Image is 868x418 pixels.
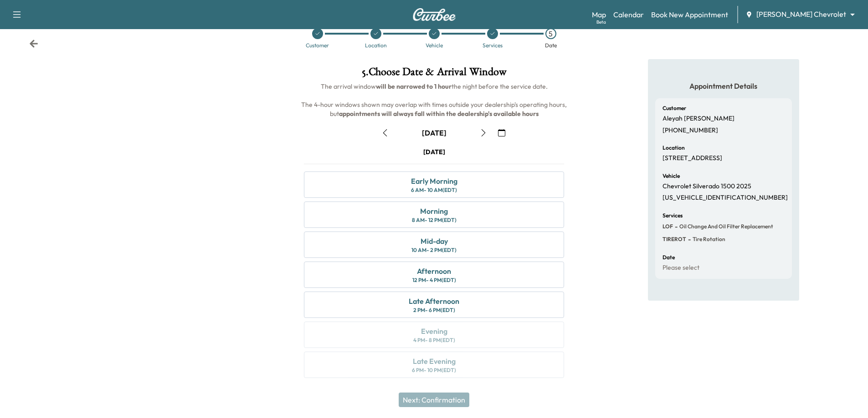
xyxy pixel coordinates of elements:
[651,9,728,20] a: Book New Appointment
[663,173,680,179] h6: Vehicle
[663,236,686,243] span: TIREROT
[412,277,456,284] div: 12 PM - 4 PM (EDT)
[411,176,457,186] div: Early Morning
[663,182,751,191] p: Chevrolet Silverado 1500 2025
[417,266,451,277] div: Afternoon
[756,9,846,20] span: [PERSON_NAME] Chevrolet
[592,9,606,20] a: MapBeta
[663,264,699,272] p: Please select
[306,43,329,48] div: Customer
[663,255,675,260] h6: Date
[545,28,556,39] div: 5
[691,236,725,243] span: Tire Rotation
[596,19,606,25] div: Beta
[426,43,443,48] div: Vehicle
[663,194,788,202] p: [US_VEHICLE_IDENTIFICATION_NUMBER]
[29,39,38,48] div: Back
[301,82,568,118] span: The arrival window the night before the service date. The 4-hour windows shown may overlap with t...
[297,66,571,82] h1: 5 . Choose Date & Arrival Window
[663,115,734,123] p: Aleyah [PERSON_NAME]
[411,247,457,254] div: 10 AM - 2 PM (EDT)
[673,222,678,231] span: -
[663,145,685,151] h6: Location
[663,213,683,218] h6: Services
[412,217,457,224] div: 8 AM - 12 PM (EDT)
[339,110,539,118] b: appointments will always fall within the dealership's available hours
[411,186,457,194] div: 6 AM - 10 AM (EDT)
[423,147,445,156] div: [DATE]
[663,106,686,111] h6: Customer
[409,296,459,307] div: Late Afternoon
[421,236,448,247] div: Mid-day
[663,223,673,230] span: LOF
[413,307,455,314] div: 2 PM - 6 PM (EDT)
[613,9,644,20] a: Calendar
[483,43,503,48] div: Services
[678,223,773,230] span: Oil Change and Oil Filter Replacement
[420,206,448,217] div: Morning
[545,43,557,48] div: Date
[365,43,387,48] div: Location
[663,154,722,162] p: [STREET_ADDRESS]
[376,82,452,91] b: will be narrowed to 1 hour
[663,126,718,135] p: [PHONE_NUMBER]
[686,235,691,244] span: -
[412,8,456,21] img: Curbee Logo
[422,128,447,138] div: [DATE]
[655,81,792,91] h5: Appointment Details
